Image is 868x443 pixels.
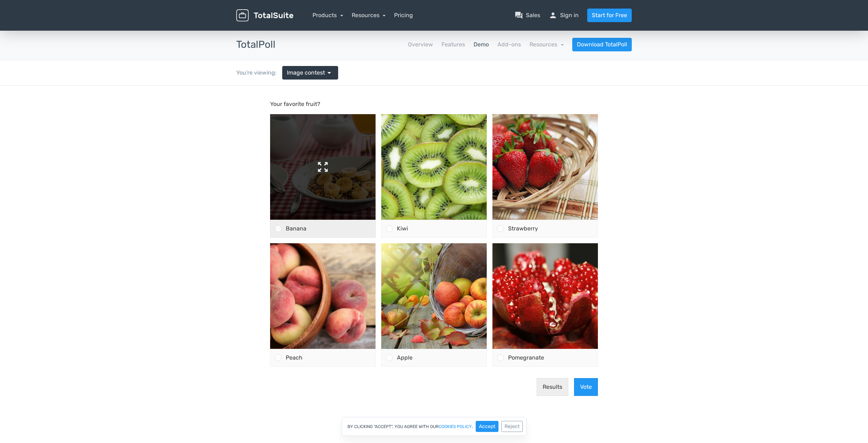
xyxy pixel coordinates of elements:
[549,11,579,20] a: personSign in
[439,424,472,429] a: cookies policy
[381,29,487,134] img: fruit-3246127_1920-500x500.jpg
[497,40,521,49] a: Add-ons
[342,417,527,436] div: By clicking "Accept", you agree with our .
[508,139,538,146] span: Strawberry
[572,38,632,51] a: Download TotalPoll
[381,158,487,263] img: apple-1776744_1920-500x500.jpg
[529,41,564,48] a: Resources
[574,292,598,310] button: Vote
[352,12,386,19] a: Resources
[287,68,325,77] span: Image contest
[325,68,334,77] span: arrow_drop_down
[236,39,275,50] h3: TotalPoll
[515,11,540,20] a: question_answerSales
[397,269,413,275] span: Apple
[515,11,523,20] span: question_answer
[286,139,306,146] span: Banana
[236,9,293,22] img: TotalSuite for WordPress
[408,40,433,49] a: Overview
[492,29,598,134] img: strawberry-1180048_1920-500x500.jpg
[270,29,376,134] img: cereal-898073_1920-500x500.jpg
[397,139,408,146] span: Kiwi
[549,11,557,20] span: person
[394,11,413,20] a: Pricing
[270,158,376,263] img: peach-3314679_1920-500x500.jpg
[501,421,523,432] button: Reject
[236,68,282,77] div: You're viewing:
[474,40,489,49] a: Demo
[537,292,568,310] button: Results
[476,421,498,432] button: Accept
[282,66,338,80] a: Image contest arrow_drop_down
[508,269,544,275] span: Pomegranate
[587,9,632,22] a: Start for Free
[441,40,465,49] a: Features
[312,12,343,19] a: Products
[286,269,303,275] span: Peach
[270,14,598,23] p: Your favorite fruit?
[492,158,598,263] img: pomegranate-196800_1920-500x500.jpg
